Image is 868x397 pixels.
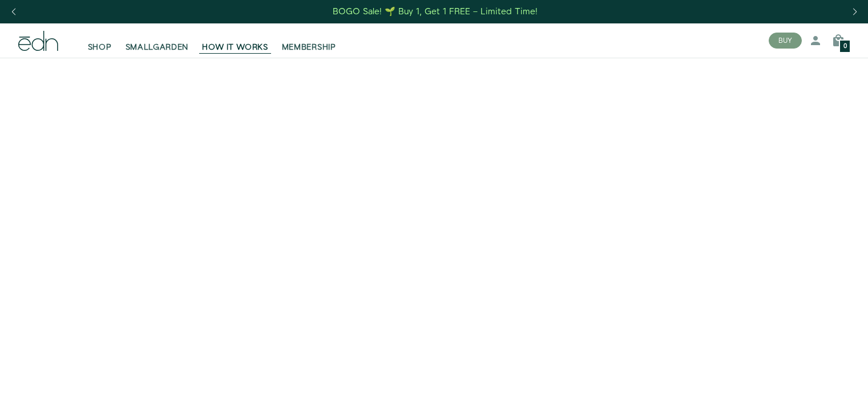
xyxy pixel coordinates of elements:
iframe: Opens a widget where you can find more information [780,363,857,391]
span: MEMBERSHIP [282,42,336,53]
span: SHOP [88,42,112,53]
span: SMALLGARDEN [126,42,189,53]
a: HOW IT WORKS [195,28,274,53]
button: BUY [769,33,802,49]
a: BOGO Sale! 🌱 Buy 1, Get 1 FREE – Limited Time! [332,3,539,21]
a: MEMBERSHIP [275,28,343,53]
span: 0 [843,43,847,50]
span: HOW IT WORKS [202,42,268,53]
a: SMALLGARDEN [119,28,196,53]
div: BOGO Sale! 🌱 Buy 1, Get 1 FREE – Limited Time! [333,6,538,18]
a: SHOP [81,28,119,53]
